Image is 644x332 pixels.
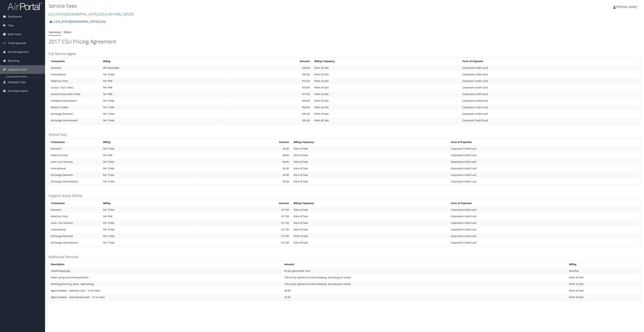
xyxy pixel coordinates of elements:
td: Per Ticket [101,220,198,226]
th: Transaction [49,58,101,64]
th: Billing Frequency [292,139,449,145]
td: Domestic [49,65,101,71]
td: Point of Sale [292,213,449,219]
td: Corporate Credit Card [460,91,640,97]
td: Monthly [567,268,640,274]
span: [PERSON_NAME] [616,5,637,9]
td: Domestic [49,146,101,152]
th: Transaction [49,200,101,206]
td: Exchange Domestic [49,172,101,178]
td: Corporate Credit Card [460,104,640,110]
td: Per Passenger [101,65,224,71]
td: 33.00 [282,294,567,300]
td: Point of Sale [567,288,640,294]
th: Amount [198,200,291,206]
td: Assist Online w/No Ticket [49,91,101,97]
td: Corporate Credit Card [460,65,640,71]
img: airportal-logo.png [8,2,42,10]
td: Point of Sale [313,117,460,124]
td: Agent booked – domestic (Air) - 15 or more [49,288,282,294]
td: $50.00 [225,98,312,104]
td: Point of Sale [292,226,449,233]
td: Point of Sale [313,84,460,91]
td: Corporate Credit Card [449,178,640,185]
th: Description [49,261,282,267]
a: [US_STATE][GEOGRAPHIC_DATA] (CSU) [49,12,134,16]
td: Per PNR [101,91,224,97]
td: International [49,226,101,233]
td: Limo / Car Services [49,220,101,226]
span: Book Travel [8,30,21,39]
td: International [49,165,101,172]
td: Domestic [49,207,101,213]
td: Per Ticket [101,226,198,233]
td: Exchange International [49,240,101,246]
a: Editor [64,30,72,34]
td: Corporate Credit Card [449,159,640,165]
td: Per Ticket [101,172,198,178]
td: Point of Sale [567,274,640,281]
td: Corporate Credit Card [449,172,640,178]
td: Per Ticket [101,240,198,246]
td: $5.00 [198,178,291,185]
td: Point of Sale [292,172,449,178]
td: $35.00 [225,71,312,78]
th: Transaction [49,139,101,145]
td: 24.00 [282,288,567,294]
th: Billing [101,200,198,206]
td: Corporate Credit Card [449,152,640,158]
td: 10% (to be applied to entire booking, excluding air travel) [282,274,567,281]
td: $17.00 [225,91,312,97]
td: Point of Sale [292,240,449,246]
th: Form of Payment [460,58,640,64]
td: Hotel and ground transportation [49,274,282,281]
td: HotelPrepayLogic [49,268,282,274]
td: $17.00 [198,226,291,233]
h1: 2017 CSU Pricing Agreement [49,38,641,45]
td: Per Ticket [101,146,198,152]
td: Corporate Credit Card [460,78,640,84]
th: Amount [225,58,312,64]
td: $5.00 [198,146,291,152]
td: $3 per generated card [282,268,567,274]
td: Limo / Car Services [49,159,101,165]
span: , [ 38530 ] [121,12,134,16]
td: Per PNR [101,152,198,158]
span: Employee Tools [8,78,26,87]
td: Corporate Credit Card [449,240,640,246]
span: Reporting [8,56,19,65]
td: Meeting planning, tours, sightseeing [49,281,282,287]
th: Form of Payment [449,139,640,145]
td: Per Ticket [101,104,224,110]
td: $5.00 [198,172,291,178]
td: Point of Sale [313,104,460,110]
td: Point of Sale [313,71,460,78]
td: Point of Sale [313,111,460,117]
td: $5.00 [198,165,291,172]
td: Per Ticket [101,233,198,239]
td: Point of Sale [313,65,460,71]
span: Risk Management [8,48,29,56]
td: Exchange International [49,178,101,185]
td: Point of Sale [292,178,449,185]
td: $17.00 [198,220,291,226]
h1: Service Fees [49,2,443,10]
td: Corporate Credit Card [449,226,640,233]
th: Amount [198,139,291,145]
td: Corporate Credit Card [449,233,640,239]
td: 15% (to be applied to entire booking, excluding air travel) [282,281,567,287]
th: Billing Frequency [313,58,460,64]
td: Corporate Credit Card [460,71,640,78]
td: Exchange Domestic [49,233,101,239]
a: [US_STATE][GEOGRAPHIC_DATA] (CSU) [53,18,106,25]
td: Exchange International [49,117,101,124]
td: Point of Sale [292,233,449,239]
td: Corporate Credit Card [460,84,640,91]
td: $17.00 [198,233,291,239]
th: Billing [101,139,198,145]
th: Billing Frequency [292,200,449,206]
td: Per Ticket [101,117,224,124]
td: $26.00 [225,111,312,117]
td: $17.00 [198,240,291,246]
td: Point of Sale [292,159,449,165]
